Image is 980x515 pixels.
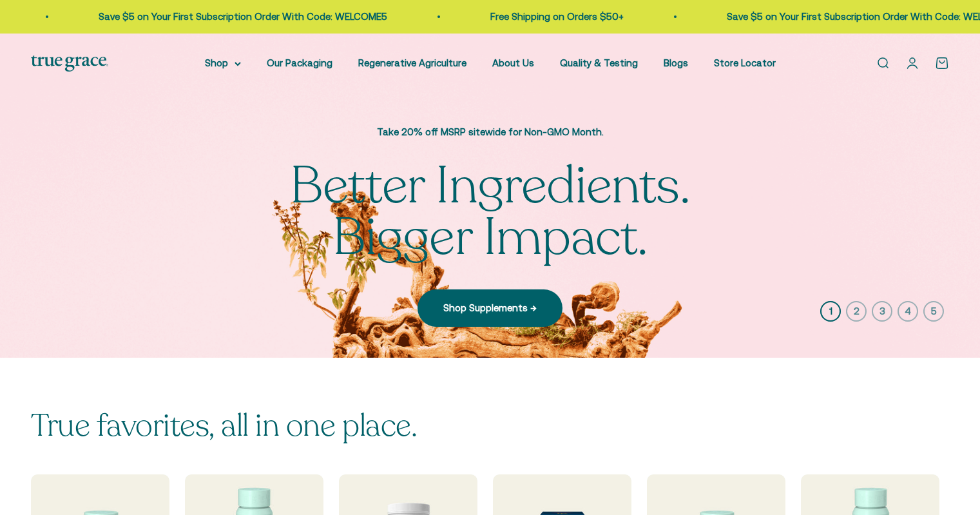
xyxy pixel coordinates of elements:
a: Our Packaging [267,57,332,68]
a: Shop Supplements → [418,289,562,327]
button: 2 [846,301,867,322]
p: Save $5 on Your First Subscription Order With Code: WELCOME5 [94,9,383,24]
button: 5 [923,301,944,322]
split-lines: Better Ingredients. Bigger Impact. [290,151,690,273]
button: 1 [820,301,841,322]
a: Store Locator [714,57,776,68]
a: Blogs [664,57,688,68]
a: About Us [492,57,534,68]
p: Take 20% off MSRP sitewide for Non-GMO Month. [278,124,703,140]
button: 4 [898,301,918,322]
summary: Shop [205,55,241,71]
split-lines: True favorites, all in one place. [31,405,417,447]
a: Quality & Testing [560,57,638,68]
button: 3 [872,301,892,322]
a: Regenerative Agriculture [358,57,466,68]
a: Free Shipping on Orders $50+ [486,11,619,22]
